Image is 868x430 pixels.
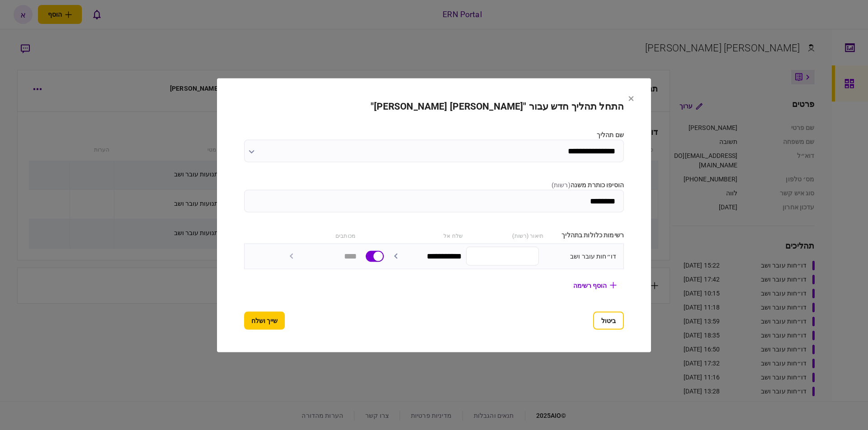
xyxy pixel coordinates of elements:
[548,230,624,240] div: רשימות כלולות בתהליך
[244,139,624,162] input: שם תהליך
[244,180,624,190] label: הוסיפו כותרת משנה
[552,181,571,188] span: ( רשות )
[279,230,355,240] div: מכותבים
[244,130,624,139] label: שם תהליך
[467,230,543,240] div: תיאור (רשות)
[244,190,624,212] input: הוסיפו כותרת משנה
[543,251,616,261] div: דו״חות עובר ושב
[244,311,285,329] button: שייך ושלח
[244,101,624,112] h2: התחל תהליך חדש עבור "[PERSON_NAME] [PERSON_NAME]"
[387,230,463,240] div: שלח אל
[593,311,624,329] button: ביטול
[566,277,624,293] button: הוסף רשימה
